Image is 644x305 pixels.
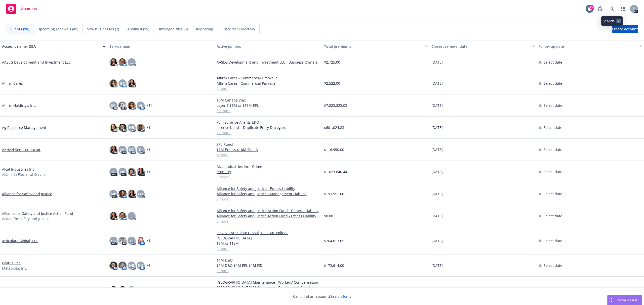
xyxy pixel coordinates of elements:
img: photo [109,262,117,270]
span: [DATE] [431,238,443,243]
a: Ag Resource Management [2,125,46,130]
a: Alliance for Safety and Justice Action Fund - Excess Liability [217,213,320,219]
button: Active policies [215,40,322,52]
span: [DATE] [431,169,443,174]
a: Property [217,169,320,174]
a: Report a Bug [595,4,605,14]
span: LL [130,213,134,219]
a: $1M D&O $1M EPL $1M FID [217,263,320,268]
span: Select date [544,238,562,243]
span: Customer Directory [221,26,255,32]
span: [DATE] [431,191,443,196]
span: JM [120,147,125,152]
img: photo [109,286,117,294]
span: [DATE] [431,125,443,130]
span: Select date [544,81,562,86]
a: [GEOGRAPHIC_DATA] Maintenance - Employment Practices Liability [217,285,320,295]
span: Action for Safety and Justice [2,216,49,221]
span: $173,614.00 [324,263,344,268]
span: Accounts [21,7,37,11]
a: AASEG Development and Investment LLC - Business Owners [217,60,320,65]
div: Drag to move [608,295,614,305]
a: PL Insurance Agents E&O [217,120,320,125]
img: photo [118,124,127,132]
a: Alliance for Safety and Justice [2,191,52,196]
span: $0.00 [324,213,333,219]
span: Clients (98) [10,26,29,32]
a: 9 more [217,246,320,251]
div: 25 [589,5,594,9]
span: AJ [139,103,142,108]
a: 15 more [217,130,320,135]
img: photo [128,190,136,198]
a: License bond | Duplicate Entry Disregard [217,125,320,130]
a: Accounts [4,2,39,16]
a: Alcal Industries Inc [2,167,34,172]
a: Create account [612,25,638,33]
span: Select date [544,169,562,174]
div: Follow up date [539,44,636,49]
button: Follow up date [537,40,644,52]
a: [GEOGRAPHIC_DATA] Maintenance - Workers' Compensation [217,280,320,285]
span: [DATE] [431,213,443,219]
a: 00 2025 Articulate Global, LLC - ML Policy - [GEOGRAPHIC_DATA] [217,230,320,241]
span: HB [129,263,134,268]
a: $5M Canada D&O [217,97,320,103]
span: Alameda Electrical Service [2,172,46,177]
a: 1 more [217,86,320,91]
a: AASEG Development and Investment LLC [2,60,71,65]
span: Select date [544,213,562,219]
a: EPL Runoff [217,142,320,147]
img: photo [109,124,117,132]
div: Active policies [217,44,320,49]
a: + 4 [147,239,150,242]
span: Can't find an account? [293,294,351,299]
span: [DATE] [431,103,443,108]
div: Account name, DBA [2,44,100,49]
a: Alliance for Safety and Justice - Excess Liability [217,186,320,191]
span: [DATE] [431,263,443,268]
span: $2,725.00 [324,60,340,65]
span: Reporting [196,26,213,32]
span: HB [129,125,134,130]
a: 91 more [217,108,320,113]
span: Upcoming renewals (49) [37,26,78,32]
span: Select date [544,263,562,268]
img: photo [109,146,117,154]
button: Closest renewal date [429,40,537,52]
span: Untriaged files (0) [157,26,188,32]
a: 2 more [217,219,320,224]
a: $1M Excess $10M Side A [217,147,320,152]
a: 4 more [217,152,320,158]
span: $1,023,840.44 [324,169,347,174]
span: [DATE] [431,147,443,152]
a: 8 more [217,174,320,180]
span: [DATE] [431,60,443,65]
a: Articulate Global, LLC [2,238,38,243]
a: Alliance for Safety and Justice Action Fund [2,211,73,216]
div: Service team [109,44,213,49]
span: New businesses (2) [87,26,119,32]
a: Layer 3 $5M xs $15M EPL [217,103,320,108]
span: Nova Assist [618,298,638,302]
span: $7,823,823.03 [324,103,347,108]
span: $601,024.83 [324,125,344,130]
a: Alliance for Safety and Justice Action Fund - General Liability [217,208,320,213]
span: $193,951.00 [324,191,344,196]
span: NZ [129,147,134,152]
span: [DATE] [431,81,443,86]
a: 9 more [217,196,320,202]
a: Switch app [618,4,628,14]
a: AKHAN Semiconductor [2,147,41,152]
img: photo [137,124,145,132]
a: + 4 [147,148,150,151]
div: Closest renewal date [431,44,529,49]
a: Search [607,4,617,14]
span: Select date [544,125,562,130]
span: Select date [544,147,562,152]
a: Search for it [330,294,351,299]
a: + 9 [147,264,150,267]
span: $116,950.00 [324,147,344,152]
